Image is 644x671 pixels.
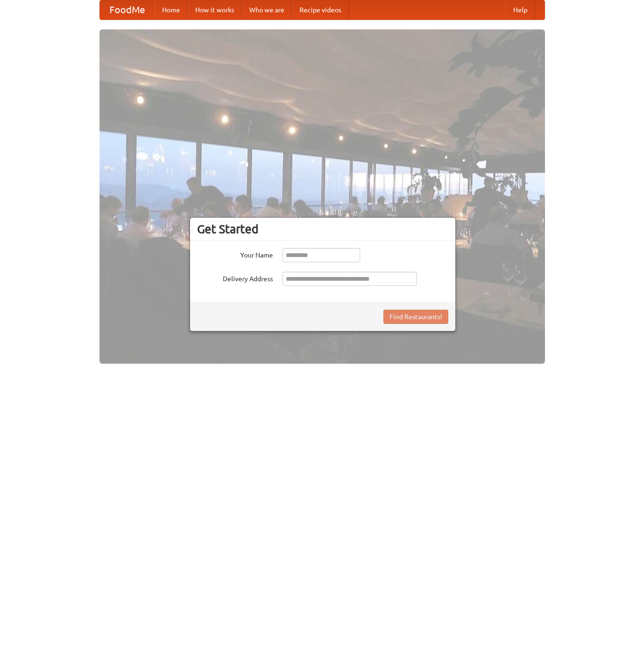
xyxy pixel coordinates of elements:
[242,0,292,19] a: Who we are
[383,310,448,324] button: Find Restaurants!
[197,222,448,236] h3: Get Started
[197,272,273,284] label: Delivery Address
[154,0,188,19] a: Home
[292,0,349,19] a: Recipe videos
[506,0,535,19] a: Help
[100,0,154,19] a: FoodMe
[197,248,273,260] label: Your Name
[188,0,242,19] a: How it works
